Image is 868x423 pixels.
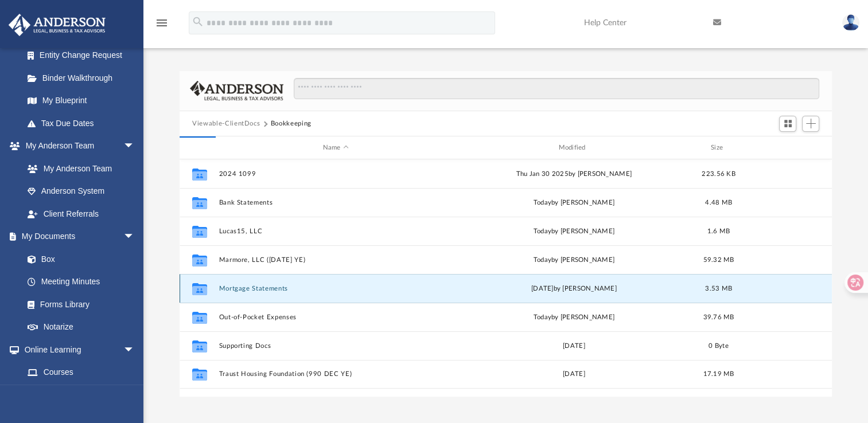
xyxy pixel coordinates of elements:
a: My Documentsarrow_drop_down [8,225,146,248]
a: Box [16,248,141,271]
button: Switch to Grid View [779,116,796,132]
a: My Anderson Team [16,157,141,180]
a: My Blueprint [16,89,146,112]
span: 223.56 KB [702,171,735,177]
div: id [185,143,213,153]
span: 39.76 MB [703,314,734,320]
div: [DATE] by [PERSON_NAME] [457,284,691,294]
i: menu [155,16,169,30]
div: Size [696,143,742,153]
span: arrow_drop_down [123,135,146,158]
i: search [192,15,204,28]
a: Meeting Minutes [16,271,146,293]
a: Online Learningarrow_drop_down [8,338,146,361]
img: Anderson Advisors Platinum Portal [5,14,109,36]
button: Supporting Docs [219,342,453,350]
span: 59.32 MB [703,257,734,263]
span: arrow_drop_down [123,338,146,362]
button: Bank Statements [219,199,453,206]
span: arrow_drop_down [123,225,146,249]
div: grid [180,159,832,397]
input: Search files and folders [294,78,819,100]
button: Add [802,116,819,132]
div: by [PERSON_NAME] [457,312,691,323]
span: 3.53 MB [705,285,732,292]
div: Thu Jan 30 2025 by [PERSON_NAME] [457,169,691,179]
button: Marmore, LLC ([DATE] YE) [219,256,453,264]
button: 2024 1099 [219,170,453,178]
div: id [746,143,827,153]
span: today [534,228,551,234]
span: 4.48 MB [705,199,732,206]
button: Out-of-Pocket Expenses [219,314,453,321]
div: by [PERSON_NAME] [457,198,691,208]
a: Forms Library [16,293,141,316]
a: Client Referrals [16,202,146,225]
a: menu [155,22,169,30]
span: today [534,257,551,263]
button: Bookkeeping [271,119,312,129]
a: My Anderson Teamarrow_drop_down [8,135,146,158]
a: Notarize [16,316,146,339]
div: [DATE] [457,369,691,379]
span: today [534,199,551,206]
button: Traust Housing Foundation (990 DEC YE) [219,370,453,378]
span: today [534,314,551,320]
div: Name [219,143,452,153]
a: Video Training [16,383,141,406]
span: 0 Byte [709,343,729,349]
div: Modified [457,143,691,153]
img: User Pic [842,14,859,31]
button: Viewable-ClientDocs [192,119,260,129]
a: Binder Walkthrough [16,66,152,89]
button: Mortgage Statements [219,285,453,292]
a: Anderson System [16,180,146,203]
button: Lucas15, LLC [219,228,453,235]
div: [DATE] [457,341,691,351]
span: 1.6 MB [707,228,730,234]
a: Tax Due Dates [16,112,152,135]
div: by [PERSON_NAME] [457,255,691,265]
a: Courses [16,361,146,384]
div: by [PERSON_NAME] [457,226,691,237]
a: Entity Change Request [16,44,152,67]
span: 17.19 MB [703,371,734,377]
